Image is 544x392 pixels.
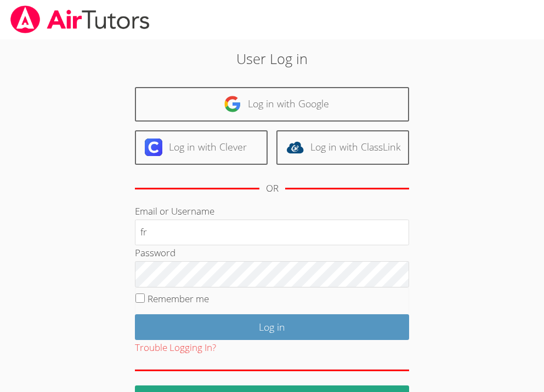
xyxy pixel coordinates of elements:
label: Remember me [148,292,209,305]
a: Log in with Google [135,87,409,122]
label: Password [135,246,175,259]
h2: User Log in [76,48,468,69]
img: google-logo-50288ca7cdecda66e5e0955fdab243c47b7ad437acaf1139b6f446037453330a.svg [224,95,241,113]
button: Trouble Logging In? [135,340,216,356]
input: Log in [135,314,409,340]
div: OR [266,181,279,197]
img: airtutors_banner-c4298cdbf04f3fff15de1276eac7730deb9818008684d7c2e4769d2f7ddbe033.png [9,5,151,33]
label: Email or Username [135,205,214,217]
a: Log in with Clever [135,130,268,165]
img: clever-logo-6eab21bc6e7a338710f1a6ff85c0baf02591cd810cc4098c63d3a4b26e2feb20.svg [145,139,162,156]
a: Log in with ClassLink [276,130,409,165]
img: classlink-logo-d6bb404cc1216ec64c9a2012d9dc4662098be43eaf13dc465df04b49fa7ab582.svg [286,139,304,156]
